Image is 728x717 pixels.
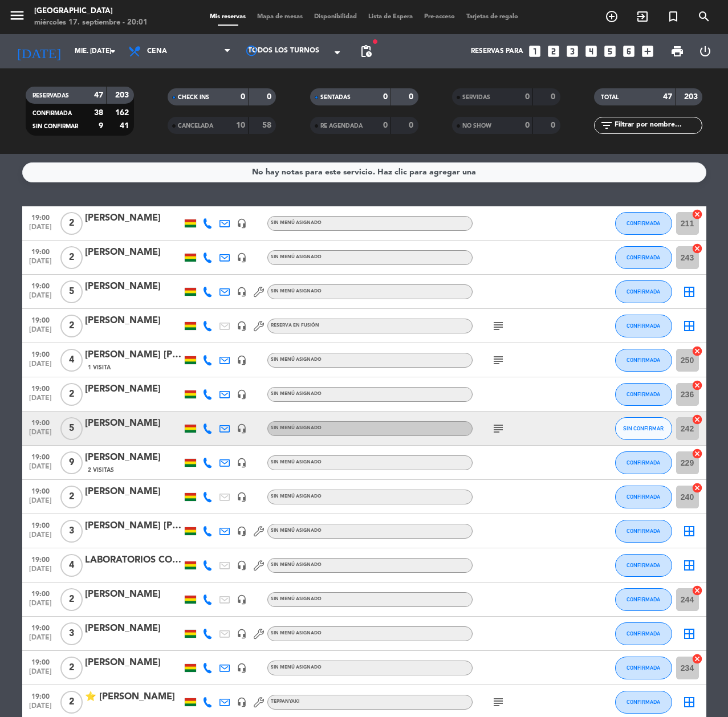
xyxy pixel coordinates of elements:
strong: 9 [99,122,103,130]
i: headset_mic [237,697,247,707]
span: Sin menú asignado [271,597,322,601]
i: headset_mic [237,423,247,434]
strong: 0 [409,121,416,129]
span: CONFIRMADA [32,111,72,116]
span: 9 [60,451,83,474]
span: 2 [60,246,83,269]
button: CONFIRMADA [615,212,672,235]
strong: 47 [94,91,103,99]
span: Reservas para [471,47,523,55]
span: 2 [60,486,83,508]
div: [PERSON_NAME] [PERSON_NAME] [85,519,182,533]
span: CONFIRMADA [627,391,660,397]
i: looks_4 [584,44,599,59]
strong: 162 [115,109,131,117]
strong: 0 [551,121,558,129]
span: [DATE] [26,394,55,408]
button: CONFIRMADA [615,349,672,372]
span: CONFIRMADA [627,459,660,466]
span: 19:00 [26,313,55,326]
span: [DATE] [26,634,55,647]
span: TOTAL [601,95,619,100]
strong: 203 [115,91,131,99]
i: turned_in_not [666,10,680,23]
span: pending_actions [359,44,373,58]
span: Sin menú asignado [271,289,322,294]
div: [PERSON_NAME] [85,245,182,260]
span: Sin menú asignado [271,392,322,396]
span: 19:00 [26,689,55,702]
i: cancel [692,414,703,425]
i: menu [9,7,26,24]
span: [DATE] [26,497,55,510]
span: CONFIRMADA [627,220,660,226]
span: Sin menú asignado [271,665,322,670]
span: Sin menú asignado [271,528,322,533]
span: 5 [60,417,83,440]
i: subject [491,422,505,435]
span: CONFIRMADA [627,596,660,602]
div: [PERSON_NAME] [85,655,182,670]
button: CONFIRMADA [615,520,672,543]
div: No hay notas para este servicio. Haz clic para agregar una [252,166,476,179]
span: CONFIRMADA [627,357,660,363]
span: Sin menú asignado [271,357,322,362]
span: Cena [147,47,167,55]
span: CONFIRMADA [627,562,660,568]
i: subject [491,353,505,367]
strong: 38 [94,109,103,117]
span: CONFIRMADA [627,528,660,534]
div: [PERSON_NAME] [85,382,182,397]
span: 19:00 [26,210,55,223]
span: 3 [60,520,83,543]
span: SERVIDAS [462,95,490,100]
i: cancel [692,209,703,220]
i: cancel [692,345,703,357]
div: [PERSON_NAME] [85,587,182,602]
i: headset_mic [237,594,247,605]
i: add_box [640,44,655,59]
i: border_all [682,627,696,641]
span: [DATE] [26,463,55,476]
input: Filtrar por nombre... [613,119,702,132]
div: ⭐ [PERSON_NAME] [85,690,182,704]
span: RE AGENDADA [320,123,363,129]
i: headset_mic [237,526,247,536]
i: exit_to_app [636,10,649,23]
span: CONFIRMADA [627,665,660,671]
span: 19:00 [26,347,55,360]
span: [DATE] [26,258,55,271]
span: 4 [60,554,83,577]
span: 2 [60,212,83,235]
span: [DATE] [26,223,55,237]
div: [PERSON_NAME] [85,416,182,431]
strong: 0 [525,121,530,129]
span: Sin menú asignado [271,631,322,635]
button: CONFIRMADA [615,554,672,577]
span: [DATE] [26,565,55,579]
span: Sin menú asignado [271,255,322,259]
i: cancel [692,243,703,254]
span: 19:00 [26,586,55,600]
button: CONFIRMADA [615,588,672,611]
strong: 58 [262,121,274,129]
i: headset_mic [237,663,247,673]
span: fiber_manual_record [372,38,379,45]
div: [PERSON_NAME] [85,450,182,465]
span: SIN CONFIRMAR [32,124,78,129]
span: 19:00 [26,552,55,565]
span: Sin menú asignado [271,221,322,225]
span: 19:00 [26,484,55,497]
span: 2 Visitas [88,466,114,475]
span: Teppanyaki [271,699,299,704]
i: headset_mic [237,560,247,571]
button: CONFIRMADA [615,383,672,406]
span: [DATE] [26,531,55,544]
span: SIN CONFIRMAR [623,425,664,431]
span: print [670,44,684,58]
i: border_all [682,285,696,299]
span: [DATE] [26,702,55,715]
span: CANCELADA [178,123,213,129]
i: cancel [692,653,703,665]
i: looks_3 [565,44,580,59]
